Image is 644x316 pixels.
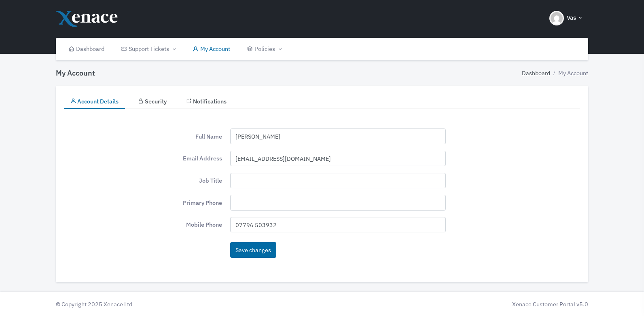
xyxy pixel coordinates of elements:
[77,97,119,105] span: Account Details
[238,38,290,60] a: Policies
[522,69,550,78] a: Dashboard
[60,38,113,60] a: Dashboard
[152,129,226,144] label: Full Name
[152,151,226,166] label: Email Address
[567,13,576,23] span: Vas
[113,38,184,60] a: Support Tickets
[184,38,239,60] a: My Account
[152,217,226,233] label: Mobile Phone
[56,69,95,78] h4: My Account
[326,300,588,309] div: Xenace Customer Portal v5.0
[145,97,167,105] span: Security
[544,4,588,32] button: Vas
[550,69,588,78] li: My Account
[152,173,226,189] label: Job Title
[230,242,276,258] button: Save changes
[152,195,226,211] label: Primary Phone
[549,11,564,25] img: Header Avatar
[193,97,227,105] span: Notifications
[52,300,322,309] div: © Copyright 2025 Xenace Ltd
